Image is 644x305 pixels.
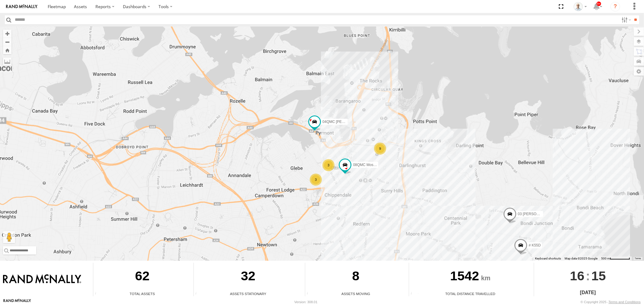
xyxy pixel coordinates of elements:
div: Total distance travelled by all assets within specified date range and applied filters [409,292,418,296]
button: Zoom Home [3,46,11,54]
div: 1542 [409,263,532,291]
div: Total Distance Travelled [409,291,532,296]
div: Total number of assets current stationary. [194,292,203,296]
span: Map data ©2025 Google [565,257,598,260]
div: Assets Moving [305,291,407,296]
div: Total Assets [93,291,191,296]
div: Total number of Enabled Assets [93,292,102,296]
button: Drag Pegman onto the map to open Street View [3,231,15,243]
img: Rand McNally [3,274,81,285]
div: 8 [305,263,407,291]
button: Zoom out [3,38,11,46]
div: Assets Stationary [194,291,303,296]
div: Kurt Byers [572,2,589,11]
div: 62 [93,263,191,291]
div: Total number of assets current in transit. [305,292,314,296]
label: Search Filter Options [619,15,632,24]
div: © Copyright 2025 - [581,300,641,304]
span: 16 [570,263,585,289]
img: rand-logo.svg [6,5,37,9]
span: # K55D [529,243,541,247]
div: 3 [322,159,335,171]
div: 32 [194,263,303,291]
div: 9 [374,143,386,155]
button: Keyboard shortcuts [535,256,561,261]
div: : [534,263,642,289]
a: Visit our Website [3,299,31,305]
div: [DATE] [534,289,642,296]
label: Map Settings [634,67,644,76]
button: Map Scale: 500 m per 63 pixels [599,256,632,261]
span: 08QMC Mostafa [353,162,379,167]
a: Terms and Conditions [609,300,641,304]
div: Version: 308.01 [294,300,317,304]
i: ? [610,2,620,11]
span: 03 [PERSON_NAME] [518,212,553,216]
span: 04QMC [PERSON_NAME] [322,120,366,124]
div: 3 [310,174,322,186]
label: Measure [3,57,11,66]
span: 15 [591,263,606,289]
span: 500 m [601,257,610,260]
button: Zoom in [3,30,11,38]
a: Terms (opens in new tab) [635,257,641,259]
